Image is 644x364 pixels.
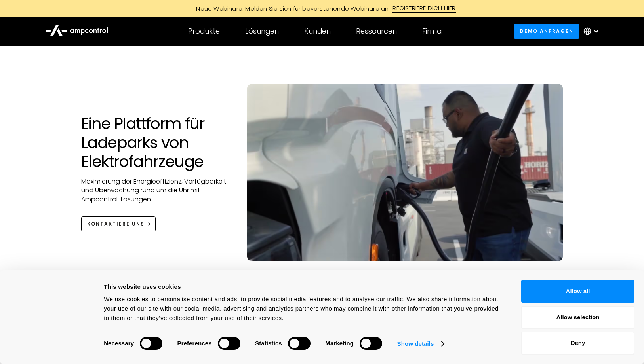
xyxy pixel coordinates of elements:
[245,27,279,36] div: Lösungen
[81,114,231,171] h1: Eine Plattform für Ladeparks von Elektrofahrzeuge
[81,177,231,204] p: Maximierung der Energieeffizienz, Verfügbarkeit und Überwachung rund um die Uhr mit Ampcontrol-Lö...
[514,24,579,38] a: Demo anfragen
[188,4,392,13] div: Neue Webinare: Melden Sie sich für bevorstehende Webinare an
[103,334,104,334] legend: Consent Selection
[397,338,444,350] a: Show details
[104,282,503,292] div: This website uses cookies
[188,27,220,36] div: Produkte
[144,4,500,13] a: Neue Webinare: Melden Sie sich für bevorstehende Webinare anREGISTRIERE DICH HIER
[422,27,442,36] div: Firma
[255,340,282,347] strong: Statistics
[521,280,634,303] button: Allow all
[304,27,331,36] div: Kunden
[356,27,397,36] div: Ressourcen
[81,216,156,231] a: KONTAKTIERE UNS
[325,340,354,347] strong: Marketing
[392,4,455,13] div: REGISTRIERE DICH HIER
[521,306,634,329] button: Allow selection
[87,220,145,227] div: KONTAKTIERE UNS
[104,294,503,323] div: We use cookies to personalise content and ads, to provide social media features and to analyse ou...
[104,340,134,347] strong: Necessary
[521,332,634,355] button: Deny
[177,340,212,347] strong: Preferences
